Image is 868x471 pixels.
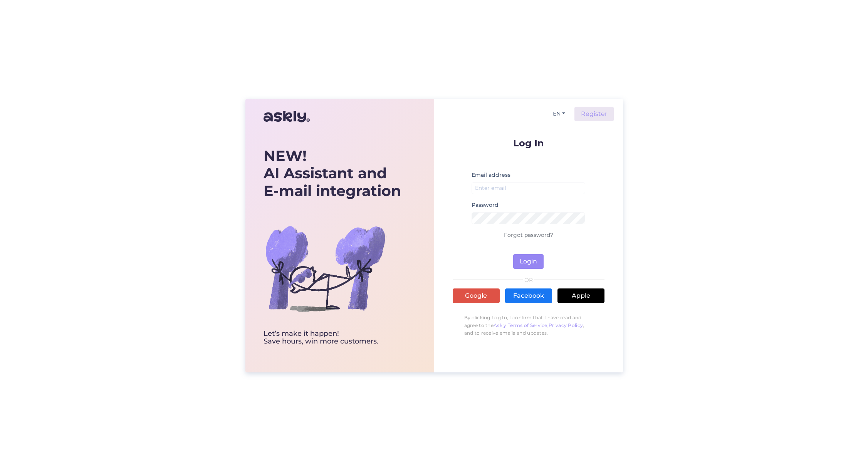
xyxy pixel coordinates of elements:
img: bg-askly [264,207,387,330]
div: AI Assistant and E-mail integration [264,147,401,200]
label: Password [472,201,499,209]
a: Forgot password? [504,231,553,238]
a: Apple [557,288,604,303]
button: EN [550,108,568,119]
b: NEW! [264,147,307,165]
img: Askly [264,107,310,126]
label: Email address [472,171,510,179]
a: Askly Terms of Service [494,322,547,328]
a: Google [453,288,500,303]
p: Log In [453,138,604,148]
button: Login [513,254,544,269]
div: Let’s make it happen! Save hours, win more customers. [264,330,401,345]
p: By clicking Log In, I confirm that I have read and agree to the , , and to receive emails and upd... [453,310,604,341]
a: Privacy Policy [549,322,583,328]
span: OR [523,277,534,283]
a: Facebook [505,288,552,303]
a: Register [574,107,614,121]
input: Enter email [472,182,586,194]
